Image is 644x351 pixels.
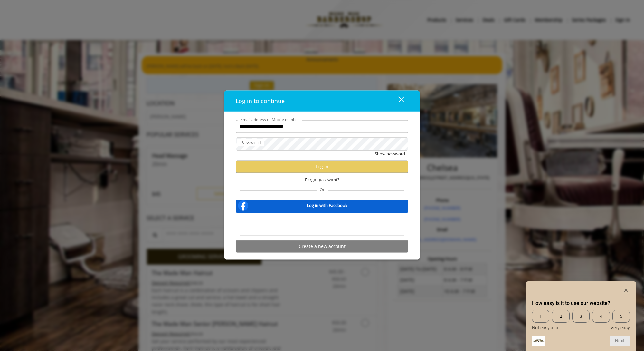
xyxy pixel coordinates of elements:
span: Or [317,186,328,192]
button: close dialog [386,94,408,107]
button: Next question [610,336,630,346]
span: 4 [592,310,610,323]
h2: How easy is it to use our website? Select an option from 1 to 5, with 1 being Not easy at all and... [532,299,630,307]
div: close dialog [391,96,404,106]
span: 2 [552,310,569,323]
span: 1 [532,310,549,323]
label: Password [237,139,264,146]
div: How easy is it to use our website? Select an option from 1 to 5, with 1 being Not easy at all and... [532,287,630,346]
iframe: Sign in with Google Button [289,217,355,231]
img: facebook-logo [237,199,250,212]
input: Email address or Mobile number [236,120,408,133]
span: 3 [572,310,590,323]
input: Password [236,137,408,150]
button: Create a new account [236,240,408,252]
div: How easy is it to use our website? Select an option from 1 to 5, with 1 being Not easy at all and... [532,310,630,330]
button: Show password [375,150,405,157]
span: Very easy [611,325,630,330]
label: Email address or Mobile number [237,116,302,122]
span: Forgot password? [305,176,339,183]
span: Log in to continue [236,97,285,104]
button: Log in [236,160,408,173]
b: Log in with Facebook [307,202,347,209]
span: Not easy at all [532,325,560,330]
span: 5 [612,310,630,323]
div: Sign in with Google. Opens in new tab [292,217,352,231]
button: Hide survey [622,287,630,294]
